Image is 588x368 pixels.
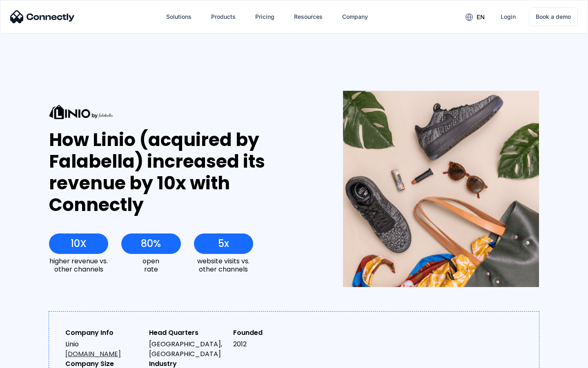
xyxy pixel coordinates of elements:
div: Linio [65,339,143,359]
img: Connectly Logo [10,10,75,23]
div: Founded [233,328,310,338]
a: Book a demo [529,7,578,26]
div: en [477,11,485,23]
div: Company Info [65,328,143,338]
div: Login [501,11,516,22]
div: 10X [71,238,87,249]
div: higher revenue vs. other channels [49,257,108,273]
a: [DOMAIN_NAME] [65,349,121,359]
div: Head Quarters [149,328,226,338]
aside: Language selected: English [8,354,49,365]
div: Pricing [255,11,274,22]
div: How Linio (acquired by Falabella) increased its revenue by 10x with Connectly [49,129,313,215]
div: open rate [121,257,180,273]
ul: Language list [16,354,49,365]
div: 5x [218,238,229,249]
div: Resources [294,11,323,22]
div: 80% [141,238,161,249]
a: Login [494,7,522,27]
div: Solutions [166,11,192,22]
div: Company [342,11,368,22]
div: Products [211,11,236,22]
a: Pricing [249,7,281,27]
div: 2012 [233,339,310,349]
div: website visits vs. other channels [194,257,253,273]
div: [GEOGRAPHIC_DATA], [GEOGRAPHIC_DATA] [149,339,226,359]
